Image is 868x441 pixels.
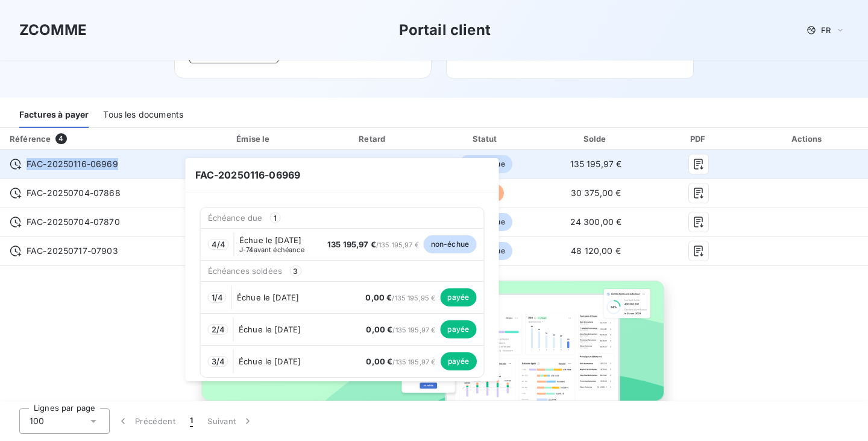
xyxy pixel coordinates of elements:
div: PDF [652,133,745,145]
span: Échue le [DATE] [239,235,301,245]
span: FR [821,25,831,35]
span: FAC-20250704-07868 [27,187,121,199]
h3: ZCOMME [19,19,87,41]
span: Échéance due [208,213,263,223]
span: payée [440,288,476,306]
span: payée [440,320,476,338]
div: Tous les documents [103,103,183,128]
span: / 135 195,97 € [366,326,435,334]
span: 3 [289,265,301,276]
span: 2 / 4 [212,325,225,334]
div: Actions [750,133,866,145]
span: FAC-20250116-06969 [27,158,118,170]
div: Retard [319,133,428,145]
span: payée [440,352,476,370]
span: 48 120,00 € [571,246,621,256]
span: J-74 [239,246,254,254]
button: Suivant [200,408,261,434]
span: Échéances soldées [208,266,283,276]
span: 3 / 4 [212,357,225,366]
div: Solde [544,133,647,145]
span: Échue le [DATE] [237,293,299,302]
span: non-échue [459,155,512,173]
span: 0,00 € [366,357,392,366]
span: 100 [30,415,44,427]
span: 30 375,00 € [571,188,621,198]
div: Référence [10,134,51,144]
span: / 135 195,95 € [365,294,435,302]
span: Échue le [DATE] [239,325,301,334]
span: / 135 195,97 € [366,358,435,366]
span: Échue le [DATE] [239,357,301,366]
span: FAC-20250116-06969 [186,158,499,192]
span: 0,00 € [365,293,392,302]
span: 0,00 € [366,325,392,334]
span: 4 / 4 [212,240,225,249]
span: FAC-20250717-07903 [27,245,118,257]
span: FAC-20250704-07870 [27,216,120,228]
div: Factures à payer [19,103,89,128]
span: 135 195,97 € [570,159,622,169]
span: / 135 195,97 € [327,241,419,249]
span: avant échéance [239,246,304,253]
span: 1 / 4 [212,293,223,302]
span: 1 [269,212,280,223]
span: 4 [55,133,66,144]
div: Émise le [195,133,314,145]
button: 1 [183,408,200,434]
button: Précédent [110,408,183,434]
span: non-échue [424,235,476,253]
span: 24 300,00 € [570,217,622,227]
h3: Portail client [399,19,491,41]
span: 1 [190,415,193,427]
div: Statut [433,133,539,145]
span: 135 195,97 € [327,240,376,249]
